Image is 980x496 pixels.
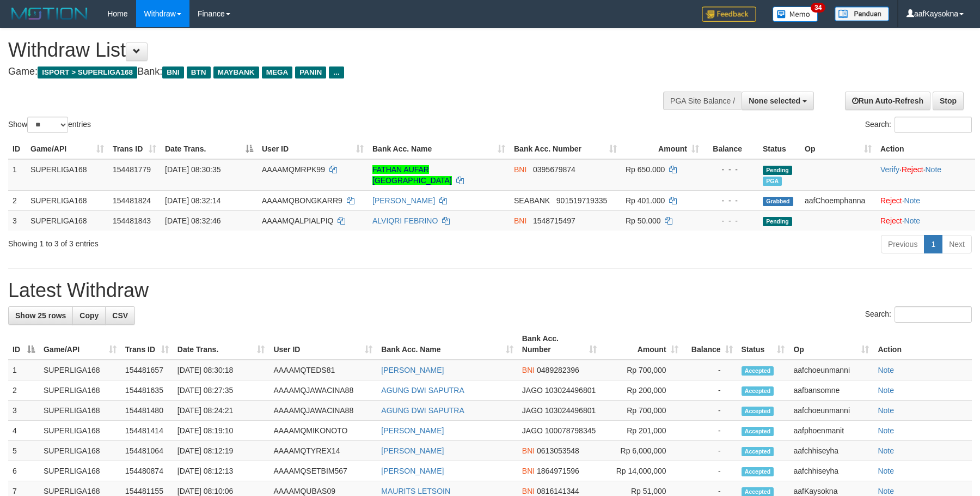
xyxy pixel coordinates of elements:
[683,461,737,481] td: -
[105,306,135,325] a: CSV
[537,487,579,495] span: Copy 0816141344 to clipboard
[763,166,792,175] span: Pending
[514,196,550,205] span: SEABANK
[269,360,377,380] td: AAAAMQTEDS81
[8,306,73,325] a: Show 25 rows
[763,177,782,186] span: Marked by aafchhiseyha
[381,426,444,435] a: [PERSON_NAME]
[173,421,269,441] td: [DATE] 08:19:10
[72,306,106,325] a: Copy
[8,401,39,421] td: 3
[510,139,621,159] th: Bank Acc. Number: activate to sort column ascending
[162,66,183,78] span: BNI
[39,401,121,421] td: SUPERLIGA168
[368,139,510,159] th: Bank Acc. Name: activate to sort column ascending
[8,39,642,61] h1: Withdraw List
[663,92,742,110] div: PGA Site Balance /
[173,401,269,421] td: [DATE] 08:24:21
[173,329,269,360] th: Date Trans.: activate to sort column ascending
[537,446,579,455] span: Copy 0613053548 to clipboard
[262,66,293,78] span: MEGA
[942,235,972,253] a: Next
[39,441,121,461] td: SUPERLIGA168
[763,197,793,206] span: Grabbed
[522,386,543,395] span: JAGO
[789,329,873,360] th: Op: activate to sort column ascending
[26,190,108,210] td: SUPERLIGA168
[522,366,535,374] span: BNI
[626,165,665,174] span: Rp 650.000
[27,117,68,133] select: Showentries
[381,406,464,415] a: AGUNG DWI SAPUTRA
[518,329,601,360] th: Bank Acc. Number: activate to sort column ascending
[702,7,756,22] img: Feedback.jpg
[258,139,368,159] th: User ID: activate to sort column ascending
[789,461,873,481] td: aafchhiseyha
[39,329,121,360] th: Game/API: activate to sort column ascending
[108,139,161,159] th: Trans ID: activate to sort column ascending
[187,66,211,78] span: BTN
[880,216,902,225] a: Reject
[269,401,377,421] td: AAAAMQJAWACINA88
[878,487,894,495] a: Note
[161,139,258,159] th: Date Trans.: activate to sort column descending
[742,407,774,416] span: Accepted
[683,360,737,380] td: -
[800,139,876,159] th: Op: activate to sort column ascending
[8,210,26,231] td: 3
[8,159,26,191] td: 1
[742,366,774,376] span: Accepted
[845,92,930,110] a: Run Auto-Refresh
[533,216,575,225] span: Copy 1548715497 to clipboard
[26,159,108,191] td: SUPERLIGA168
[904,216,921,225] a: Note
[8,380,39,401] td: 2
[742,386,774,396] span: Accepted
[522,426,543,435] span: JAGO
[8,421,39,441] td: 4
[683,401,737,421] td: -
[26,210,108,231] td: SUPERLIGA168
[742,467,774,476] span: Accepted
[522,406,543,415] span: JAGO
[173,441,269,461] td: [DATE] 08:12:19
[865,306,972,323] label: Search:
[15,311,66,320] span: Show 25 rows
[925,165,941,174] a: Note
[381,386,464,395] a: AGUNG DWI SAPUTRA
[173,360,269,380] td: [DATE] 08:30:18
[113,165,151,174] span: 154481779
[8,360,39,380] td: 1
[79,311,99,320] span: Copy
[878,467,894,475] a: Note
[895,306,972,323] input: Search:
[789,360,873,380] td: aafchoeunmanni
[121,329,173,360] th: Trans ID: activate to sort column ascending
[8,66,642,77] h4: Game: Bank:
[601,461,683,481] td: Rp 14,000,000
[621,139,703,159] th: Amount: activate to sort column ascending
[708,164,754,175] div: - - -
[773,7,818,22] img: Button%20Memo.svg
[269,441,377,461] td: AAAAMQTYREX14
[876,190,975,210] td: ·
[26,139,108,159] th: Game/API: activate to sort column ascending
[173,461,269,481] td: [DATE] 08:12:13
[811,3,825,13] span: 34
[876,139,975,159] th: Action
[683,380,737,401] td: -
[742,427,774,436] span: Accepted
[38,66,137,78] span: ISPORT > SUPERLIGA168
[121,441,173,461] td: 154481064
[8,234,400,249] div: Showing 1 to 3 of 3 entries
[789,421,873,441] td: aafphoenmanit
[269,461,377,481] td: AAAAMQSETBIM567
[8,5,91,22] img: MOTION_logo.png
[113,216,151,225] span: 154481843
[8,441,39,461] td: 5
[39,461,121,481] td: SUPERLIGA168
[269,380,377,401] td: AAAAMQJAWACINA88
[789,380,873,401] td: aafbansomne
[8,117,91,133] label: Show entries
[703,139,758,159] th: Balance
